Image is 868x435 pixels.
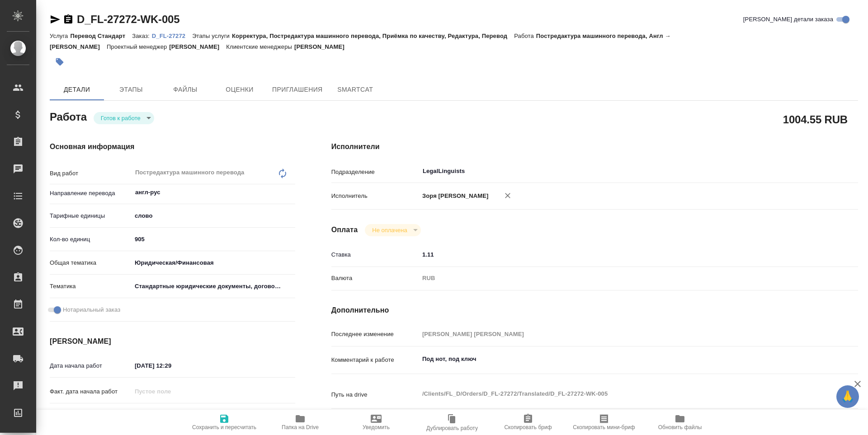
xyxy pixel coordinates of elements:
[132,233,295,246] input: ✎ Введи что-нибудь
[50,189,132,198] p: Направление перевода
[192,424,256,430] span: Сохранить и пересчитать
[70,33,132,39] p: Перевод Стандарт
[783,112,848,127] h2: 1004.55 RUB
[419,271,814,286] div: RUB
[743,15,833,24] span: [PERSON_NAME] детали заказа
[490,410,566,435] button: Скопировать бриф
[50,336,295,347] h4: [PERSON_NAME]
[363,424,390,430] span: Уведомить
[132,255,295,271] div: Юридическая/Финансовая
[50,211,132,220] p: Тарифные единицы
[331,305,858,316] h4: Дополнительно
[50,141,295,152] h4: Основная информация
[50,52,70,72] button: Добавить тэг
[419,192,489,201] p: Зоря [PERSON_NAME]
[63,305,120,314] span: Нотариальный заказ
[272,84,323,95] span: Приглашения
[132,33,151,39] p: Заказ:
[419,386,814,402] textarea: /Clients/FL_D/Orders/D_FL-27272/Translated/D_FL-27272-WK-005
[331,330,419,339] p: Последнее изменение
[218,84,261,95] span: Оценки
[107,43,169,50] p: Проектный менеджер
[331,168,419,177] p: Подразделение
[334,84,377,95] span: SmartCat
[331,390,419,399] p: Путь на drive
[164,84,207,95] span: Файлы
[369,226,410,234] button: Не оплачена
[50,235,132,244] p: Кол-во единиц
[50,282,132,291] p: Тематика
[262,410,338,435] button: Папка на Drive
[338,410,414,435] button: Уведомить
[331,250,419,259] p: Ставка
[282,424,319,430] span: Папка на Drive
[132,359,211,372] input: ✎ Введи что-нибудь
[419,248,814,261] input: ✎ Введи что-нибудь
[94,112,154,124] div: Готов к работе
[77,13,179,25] a: D_FL-27272-WK-005
[226,43,294,50] p: Клиентские менеджеры
[186,410,262,435] button: Сохранить и пересчитать
[63,14,74,25] button: Скопировать ссылку
[152,32,192,39] a: D_FL-27272
[331,225,358,235] h4: Оплата
[573,424,635,430] span: Скопировать мини-бриф
[836,385,859,408] button: 🙏
[294,43,351,50] p: [PERSON_NAME]
[331,355,419,365] p: Комментарий к работе
[331,141,858,152] h4: Исполнители
[331,274,419,283] p: Валюта
[50,33,70,39] p: Услуга
[504,424,552,430] span: Скопировать бриф
[132,279,295,294] div: Стандартные юридические документы, договоры, уставы
[840,387,855,406] span: 🙏
[169,43,226,50] p: [PERSON_NAME]
[365,224,420,236] div: Готов к работе
[132,408,211,421] input: ✎ Введи что-нибудь
[642,410,718,435] button: Обновить файлы
[152,33,192,39] p: D_FL-27272
[232,33,514,39] p: Корректура, Постредактура машинного перевода, Приёмка по качеству, Редактура, Перевод
[498,186,518,206] button: Удалить исполнителя
[55,84,99,95] span: Детали
[290,192,292,193] button: Open
[50,387,132,396] p: Факт. дата начала работ
[132,385,211,398] input: Пустое поле
[514,33,536,39] p: Работа
[419,351,814,367] textarea: Под нот, под ключ
[426,425,478,431] span: Дублировать работу
[50,108,87,124] h2: Работа
[658,424,702,430] span: Обновить файлы
[50,361,132,370] p: Дата начала работ
[98,114,143,122] button: Готов к работе
[809,170,811,172] button: Open
[192,33,232,39] p: Этапы услуги
[50,258,132,267] p: Общая тематика
[109,84,153,95] span: Этапы
[50,169,132,178] p: Вид работ
[132,208,295,224] div: слово
[331,192,419,201] p: Исполнитель
[414,410,490,435] button: Дублировать работу
[419,327,814,341] input: Пустое поле
[50,14,61,25] button: Скопировать ссылку для ЯМессенджера
[566,410,642,435] button: Скопировать мини-бриф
